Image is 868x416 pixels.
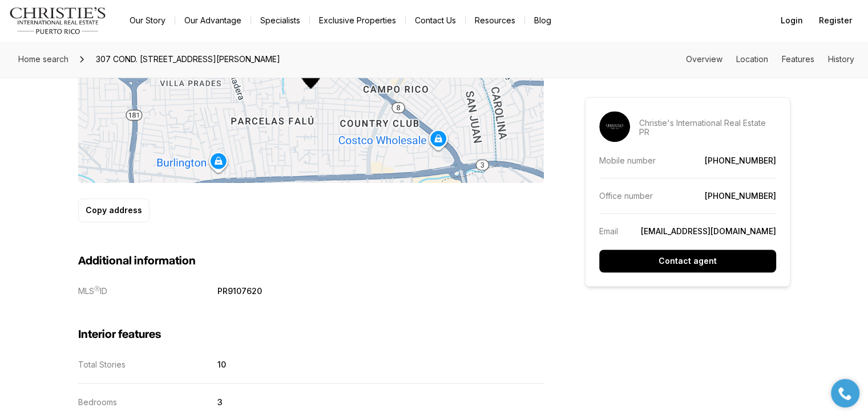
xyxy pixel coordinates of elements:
p: Email [599,226,618,236]
a: Our Advantage [175,13,251,28]
button: Contact agent [599,250,776,272]
button: Register [812,9,859,32]
p: 3 [217,397,223,407]
p: Bedrooms [78,397,117,407]
p: PR9107620 [217,286,262,296]
a: [PHONE_NUMBER] [705,156,776,165]
a: Exclusive Properties [310,13,405,28]
span: Register [819,16,852,25]
p: Total Stories [78,360,126,369]
a: Our Story [120,13,175,28]
p: Contact agent [659,256,717,266]
img: logo [9,7,107,34]
button: Copy address [78,198,150,222]
nav: Page section menu [686,55,854,64]
a: Skip to: Features [782,54,814,64]
p: Office number [599,191,653,201]
a: [EMAIL_ADDRESS][DOMAIN_NAME] [641,226,776,236]
button: Contact Us [406,13,465,28]
a: Blog [525,13,560,28]
a: [PHONE_NUMBER] [705,191,776,201]
span: Login [781,16,803,25]
a: Skip to: Overview [686,54,722,64]
p: Copy address [86,206,142,215]
a: Home search [14,50,73,68]
h3: Interior features [78,328,544,341]
a: Specialists [251,13,309,28]
a: Skip to: History [828,54,854,64]
a: Resources [466,13,524,28]
a: Skip to: Location [736,54,768,64]
h3: Additional information [78,254,544,268]
p: MLS ID [78,286,107,296]
img: Map of 307 COND. LOS ALMENDROS PLAZA II #2, SAN JUAN PR, 00924 [78,14,544,183]
p: Christie's International Real Estate PR [639,119,776,137]
p: Mobile number [599,156,656,165]
button: Login [774,9,810,32]
span: 307 COND. [STREET_ADDRESS][PERSON_NAME] [91,50,285,68]
p: 10 [217,360,226,369]
span: Ⓡ [94,285,100,292]
span: Home search [18,54,68,64]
